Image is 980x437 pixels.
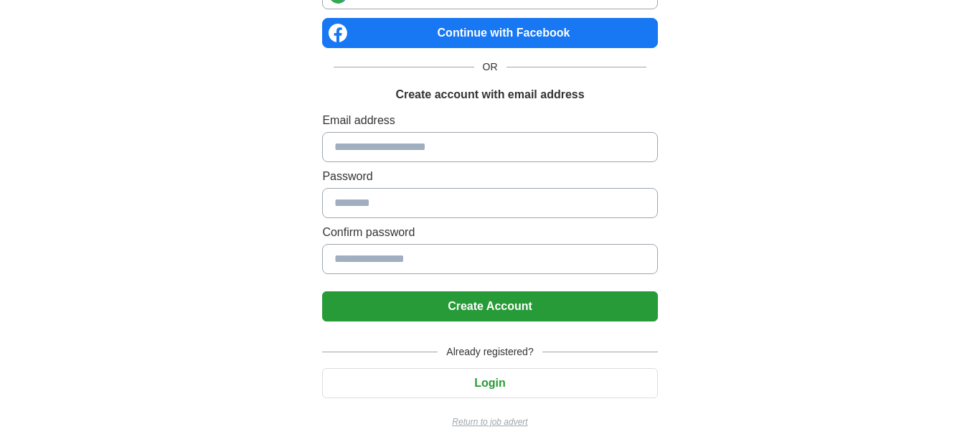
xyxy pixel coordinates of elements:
[322,291,657,321] button: Create Account
[322,377,657,389] a: Login
[322,18,657,48] a: Continue with Facebook
[395,86,584,103] h1: Create account with email address
[322,415,657,428] a: Return to job advert
[474,60,507,75] span: OR
[322,368,657,398] button: Login
[322,224,657,241] label: Confirm password
[438,344,542,360] span: Already registered?
[322,112,657,129] label: Email address
[322,168,657,185] label: Password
